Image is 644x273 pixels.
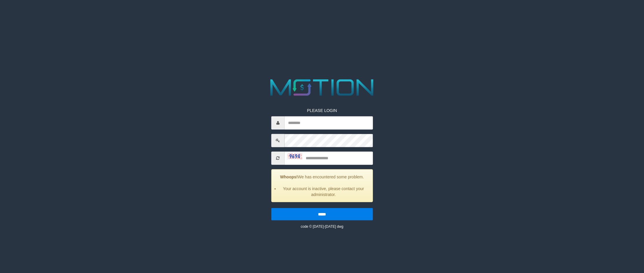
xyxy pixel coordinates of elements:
[301,224,343,228] small: code © [DATE]-[DATE] dwg
[271,169,373,202] div: We has encountered some problem.
[271,107,373,113] p: PLEASE LOGIN
[280,174,298,179] strong: Whoops!
[279,185,368,197] li: Your account is inactive, please contact your administrator.
[287,153,302,159] img: captcha
[266,76,379,99] img: MOTION_logo.png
